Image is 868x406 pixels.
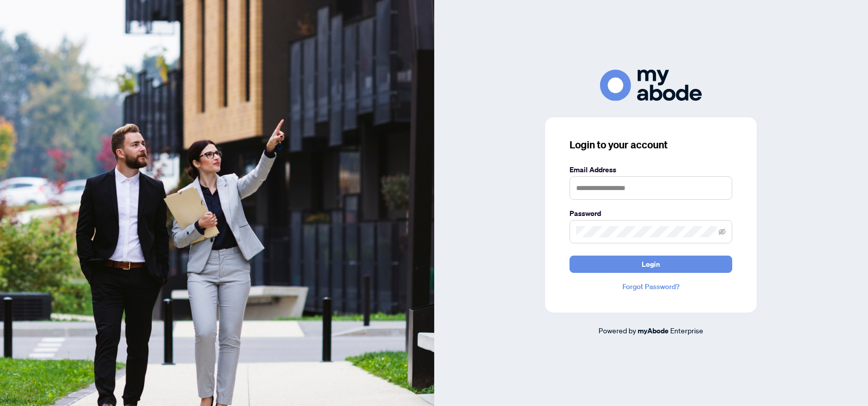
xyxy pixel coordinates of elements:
label: Email Address [570,164,732,175]
span: Login [642,256,660,272]
button: Login [570,256,732,273]
a: myAbode [638,325,669,336]
span: Powered by [598,326,636,335]
span: Enterprise [670,326,703,335]
img: ma-logo [600,70,702,101]
span: eye-invisible [719,228,726,235]
a: Forgot Password? [570,281,732,292]
label: Password [570,208,732,219]
h3: Login to your account [570,138,732,152]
